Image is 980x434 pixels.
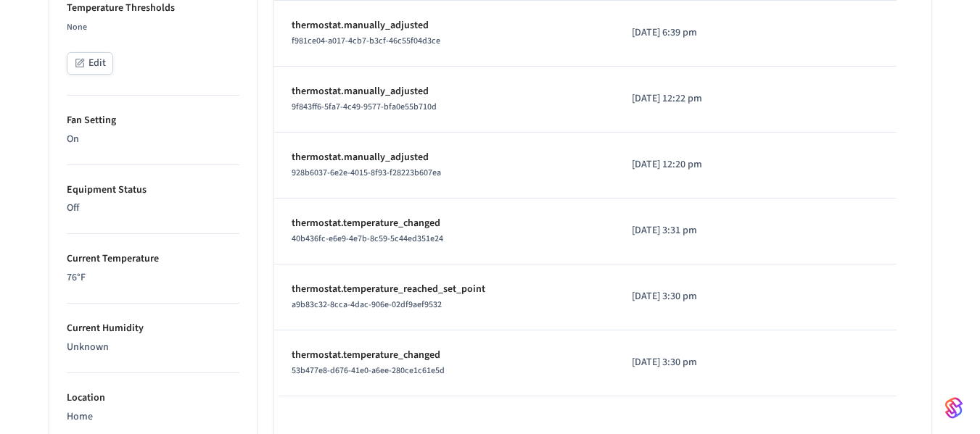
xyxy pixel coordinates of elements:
[67,321,239,336] p: Current Humidity
[292,299,442,311] span: a9b83c32-8cca-4dac-906e-02df9aef9532
[292,167,441,179] span: 928b6037-6e2e-4015-8f93-f28223b607ea
[292,282,597,297] p: thermostat.temperature_reached_set_point
[67,201,239,216] p: Off
[945,396,963,420] img: SeamLogoGradient.69752ec5.svg
[632,223,754,238] p: [DATE] 3:31 pm
[292,233,443,245] span: 40b436fc-e6e9-4e7b-8c59-5c44ed351e24
[67,132,239,147] p: On
[67,270,239,285] p: 76°F
[67,21,87,33] span: None
[632,289,754,304] p: [DATE] 3:30 pm
[67,409,239,425] p: Home
[632,157,754,172] p: [DATE] 12:20 pm
[632,355,754,370] p: [DATE] 3:30 pm
[632,25,754,41] p: [DATE] 6:39 pm
[67,251,239,267] p: Current Temperature
[292,101,437,113] span: 9f843ff6-5fa7-4c49-9577-bfa0e55b710d
[292,150,597,165] p: thermostat.manually_adjusted
[292,35,440,47] span: f981ce04-a017-4cb7-b3cf-46c55f04d3ce
[67,340,239,355] p: Unknown
[632,91,754,107] p: [DATE] 12:22 pm
[67,391,239,406] p: Location
[292,364,445,377] span: 53b477e8-d676-41e0-a6ee-280ce1c61e5d
[292,348,597,363] p: thermostat.temperature_changed
[67,52,113,75] button: Edit
[292,18,597,33] p: thermostat.manually_adjusted
[292,216,597,231] p: thermostat.temperature_changed
[67,113,239,128] p: Fan Setting
[67,1,239,16] p: Temperature Thresholds
[67,183,239,198] p: Equipment Status
[292,84,597,99] p: thermostat.manually_adjusted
